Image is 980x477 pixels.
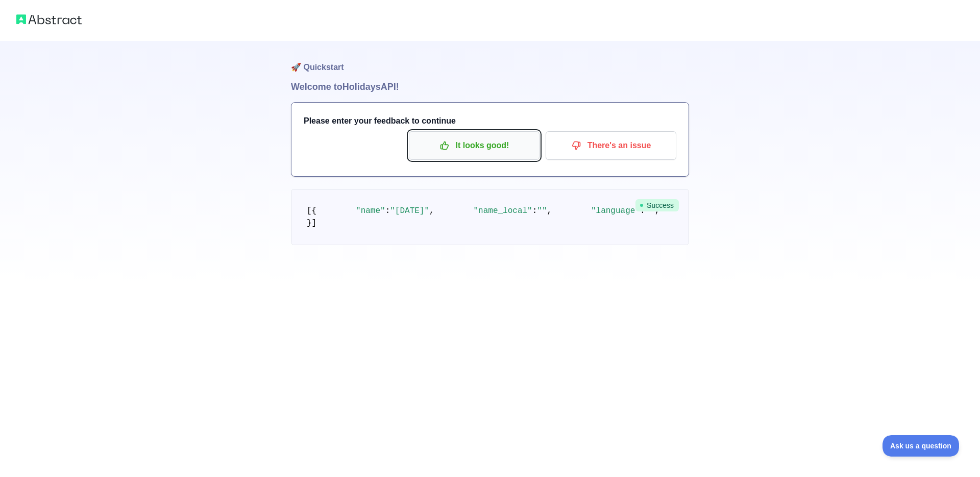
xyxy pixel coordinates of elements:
span: "" [537,206,547,216]
span: , [429,206,434,216]
span: , [547,206,552,216]
h1: 🚀 Quickstart [291,41,689,80]
span: [ [307,206,312,216]
span: "name" [356,206,385,216]
h1: Welcome to Holidays API! [291,80,689,94]
p: It looks good! [416,137,532,154]
span: Success [635,199,679,211]
span: "[DATE]" [390,206,429,216]
iframe: Toggle Customer Support [883,435,960,457]
img: Abstract logo [16,12,82,27]
button: There's an issue [546,131,676,160]
button: It looks good! [409,131,540,160]
span: : [385,206,390,216]
span: : [532,206,537,216]
span: "name_local" [473,206,532,216]
p: There's an issue [553,137,669,154]
h3: Please enter your feedback to continue [304,115,676,127]
span: "language" [591,206,640,216]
